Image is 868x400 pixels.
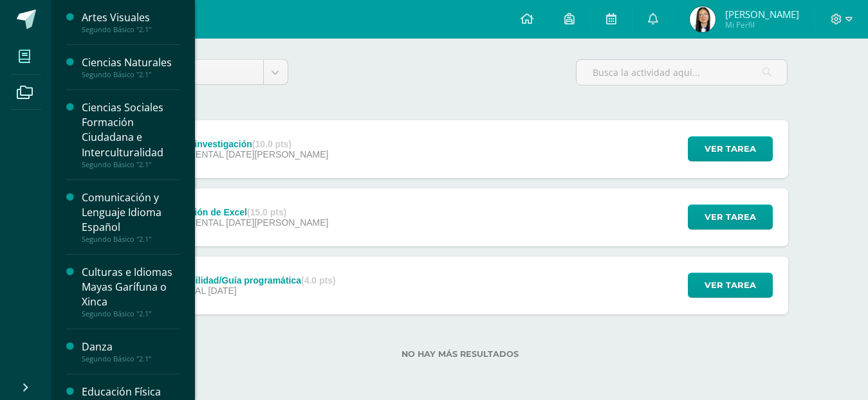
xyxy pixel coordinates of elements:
[705,273,756,297] span: Ver tarea
[688,273,773,298] button: Ver tarea
[226,149,328,159] span: [DATE][PERSON_NAME]
[82,190,180,235] div: Comunicación y Lenguaje Idioma Español
[82,160,180,169] div: Segundo Básico "2.1"
[252,139,291,149] strong: (10.0 pts)
[82,265,180,318] a: Culturas e Idiomas Mayas Garífuna o XincaSegundo Básico "2.1"
[147,275,335,286] div: Responsabilidad/Guía programática
[82,70,180,79] div: Segundo Básico "2.1"
[147,207,328,217] div: Configuración de Excel
[82,10,180,25] div: Artes Visuales
[577,60,787,85] input: Busca la actividad aquí...
[705,205,756,229] span: Ver tarea
[82,55,180,79] a: Ciencias NaturalesSegundo Básico "2.1"
[725,19,799,30] span: Mi Perfil
[301,275,336,286] strong: (4.0 pts)
[705,137,756,161] span: Ver tarea
[133,60,288,84] a: Unidad 3
[82,340,180,354] div: Danza
[82,340,180,363] a: DanzaSegundo Básico "2.1"
[82,55,180,70] div: Ciencias Naturales
[82,354,180,363] div: Segundo Básico "2.1"
[82,100,180,168] a: Ciencias Sociales Formación Ciudadana e InterculturalidadSegundo Básico "2.1"
[725,8,799,21] span: [PERSON_NAME]
[142,60,254,84] span: Unidad 3
[208,286,237,296] span: [DATE]
[82,25,180,34] div: Segundo Básico "2.1"
[132,349,788,359] label: No hay más resultados
[688,136,773,161] button: Ver tarea
[690,6,716,32] img: bc6f7fcf10189d4d6ff66dd0f2b97301.png
[82,309,180,318] div: Segundo Básico "2.1"
[688,205,773,230] button: Ver tarea
[147,139,328,149] div: Trabajo de investigación
[82,100,180,159] div: Ciencias Sociales Formación Ciudadana e Interculturalidad
[82,235,180,244] div: Segundo Básico "2.1"
[82,385,180,399] div: Educación Física
[82,190,180,244] a: Comunicación y Lenguaje Idioma EspañolSegundo Básico "2.1"
[226,217,328,228] span: [DATE][PERSON_NAME]
[82,265,180,309] div: Culturas e Idiomas Mayas Garífuna o Xinca
[247,207,286,217] strong: (15.0 pts)
[82,10,180,34] a: Artes VisualesSegundo Básico "2.1"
